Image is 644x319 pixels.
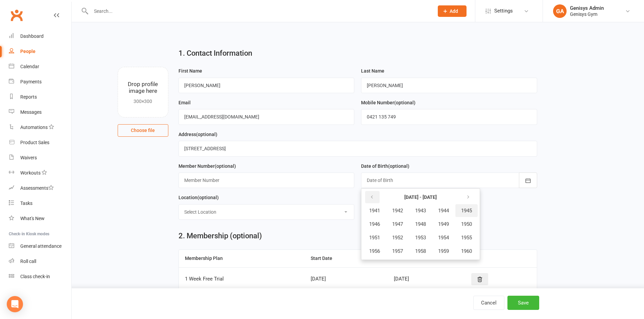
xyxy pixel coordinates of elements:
div: Class check-in [20,274,50,279]
div: Roll call [20,259,36,264]
spang: (optional) [197,195,219,200]
button: Save [507,296,539,310]
div: Assessments [20,185,54,191]
label: Last Name [361,67,384,75]
button: 1947 [386,218,409,231]
button: 1957 [386,245,409,258]
span: 1959 [438,248,449,254]
button: 1953 [409,231,432,244]
div: 1 Week Free Trial [185,276,299,282]
a: General attendance kiosk mode [9,239,71,254]
span: 1941 [369,208,380,214]
button: Cancel [473,296,504,310]
button: 1951 [363,231,386,244]
div: Dashboard [20,33,44,39]
div: Automations [20,125,48,130]
a: People [9,44,71,59]
span: 1960 [461,248,472,254]
a: Payments [9,74,71,89]
button: 1958 [409,245,432,258]
span: 1945 [461,208,472,214]
button: 1948 [409,218,432,231]
a: Automations [9,120,71,135]
div: Open Intercom Messenger [7,296,23,312]
div: Messages [20,109,42,115]
label: First Name [178,67,202,75]
label: Date of Birth [361,162,409,170]
h2: 1. Contact Information [178,49,537,57]
button: 1960 [455,245,478,258]
button: Choose file [118,124,168,136]
span: 1958 [415,248,426,254]
button: 1943 [409,204,432,217]
div: [DATE] [394,276,459,282]
button: 1956 [363,245,386,258]
th: Start Date [305,250,388,267]
span: 1950 [461,221,472,227]
a: Product Sales [9,135,71,150]
span: Settings [494,3,513,19]
div: What's New [20,216,45,221]
div: Reports [20,94,37,100]
input: Member Number [178,172,355,188]
div: Workouts [20,170,41,176]
a: Dashboard [9,29,71,44]
th: Membership Plan [179,250,305,267]
label: Mobile Number [361,99,415,106]
label: Member Number [178,162,236,170]
div: Waivers [20,155,37,160]
label: Address [178,131,217,138]
spang: (optional) [196,132,217,137]
span: 1947 [392,221,403,227]
span: 1943 [415,208,426,214]
div: Calendar [20,64,39,69]
a: Clubworx [8,7,25,24]
button: 1942 [386,204,409,217]
a: What's New [9,211,71,226]
a: Calendar [9,59,71,74]
a: Messages [9,105,71,120]
div: [DATE] [311,276,382,282]
a: Workouts [9,165,71,181]
spang: (optional) [215,163,236,169]
span: 1957 [392,248,403,254]
button: 1955 [455,231,478,244]
button: 1945 [455,204,478,217]
div: Product Sales [20,140,49,145]
label: Location [178,194,219,201]
div: Tasks [20,201,32,206]
spang: (optional) [388,163,409,169]
div: Genisys Admin [570,5,604,11]
a: Reports [9,89,71,105]
label: Email [178,99,191,106]
a: Waivers [9,150,71,165]
span: 1954 [438,235,449,241]
span: 1955 [461,235,472,241]
span: 1944 [438,208,449,214]
button: 1944 [432,204,455,217]
span: Add [450,8,458,14]
div: GA [553,4,567,18]
button: 1954 [432,231,455,244]
button: 1941 [363,204,386,217]
span: 1952 [392,235,403,241]
button: 1949 [432,218,455,231]
input: Address [178,141,537,156]
input: Last Name [361,78,537,93]
input: First Name [178,78,355,93]
button: 1950 [455,218,478,231]
span: 1951 [369,235,380,241]
span: 1956 [369,248,380,254]
span: 1949 [438,221,449,227]
button: 1952 [386,231,409,244]
span: 1948 [415,221,426,227]
input: Search... [89,6,429,16]
button: Add [438,5,467,17]
span: 1946 [369,221,380,227]
a: Assessments [9,181,71,196]
spang: (optional) [394,100,415,105]
button: 1959 [432,245,455,258]
div: General attendance [20,243,62,249]
div: Genisys Gym [570,11,604,17]
span: 1953 [415,235,426,241]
